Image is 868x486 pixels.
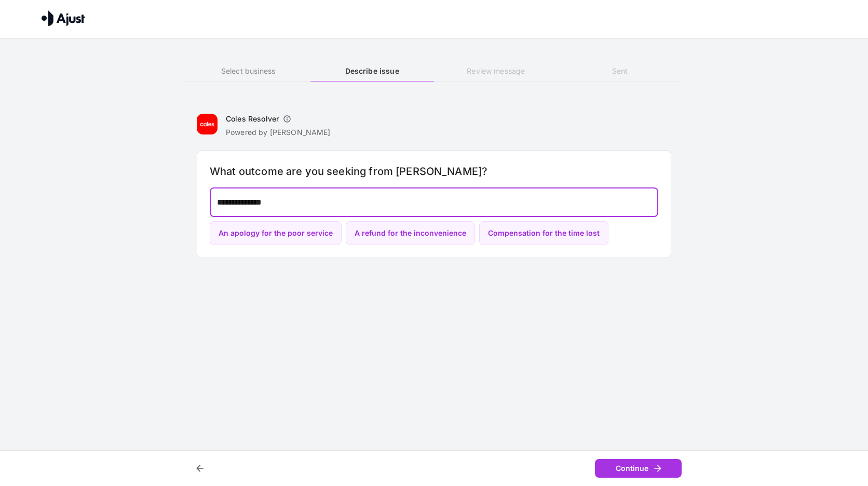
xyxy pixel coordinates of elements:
[479,221,608,246] button: Compensation for the time lost
[558,65,682,77] h6: Sent
[595,459,682,478] button: Continue
[210,163,658,180] h6: What outcome are you seeking from [PERSON_NAME]?
[434,65,558,77] h6: Review message
[210,221,342,246] button: An apology for the poor service
[346,221,475,246] button: A refund for the inconvenience
[197,114,218,134] img: Coles
[226,114,279,124] h6: Coles Resolver
[310,65,434,77] h6: Describe issue
[186,65,310,77] h6: Select business
[42,10,85,26] img: Ajust
[226,127,331,138] p: Powered by [PERSON_NAME]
